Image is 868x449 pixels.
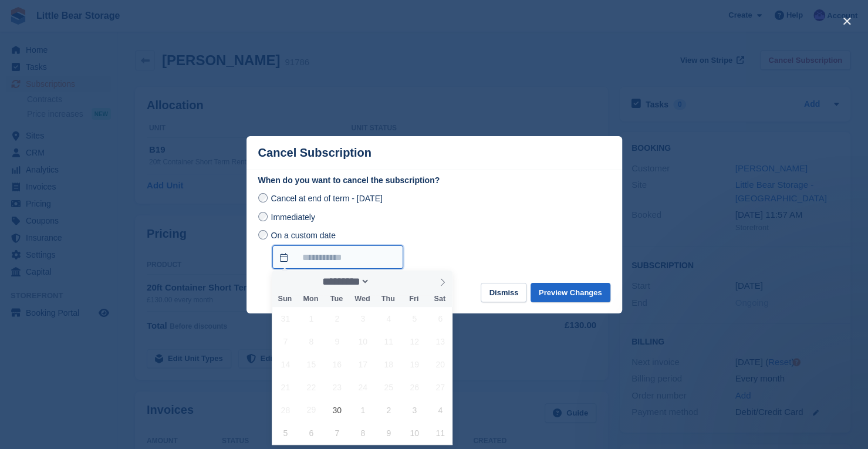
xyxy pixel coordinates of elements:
span: Fri [401,295,427,303]
span: October 11, 2025 [429,421,452,444]
span: September 1, 2025 [300,307,323,330]
span: Wed [349,295,375,303]
span: September 11, 2025 [377,330,400,353]
span: September 22, 2025 [300,376,323,399]
span: September 27, 2025 [429,376,452,399]
span: September 23, 2025 [326,376,349,399]
span: Sat [427,295,452,303]
span: September 21, 2025 [274,376,297,399]
p: Cancel Subscription [258,146,371,160]
span: October 10, 2025 [403,421,426,444]
input: On a custom date [272,245,403,269]
button: close [837,12,856,31]
span: September 18, 2025 [377,353,400,376]
span: September 7, 2025 [274,330,297,353]
span: September 16, 2025 [326,353,349,376]
span: October 3, 2025 [403,399,426,421]
span: October 8, 2025 [352,421,374,444]
span: September 28, 2025 [274,399,297,421]
button: Preview Changes [531,283,610,302]
span: September 8, 2025 [300,330,323,353]
span: September 10, 2025 [352,330,374,353]
input: On a custom date [258,230,268,239]
span: October 9, 2025 [377,421,400,444]
span: September 6, 2025 [429,307,452,330]
input: Immediately [258,212,268,221]
span: September 19, 2025 [403,353,426,376]
span: September 3, 2025 [352,307,374,330]
button: Dismiss [481,283,526,302]
span: October 2, 2025 [377,399,400,421]
span: September 17, 2025 [352,353,374,376]
span: October 6, 2025 [300,421,323,444]
span: September 4, 2025 [377,307,400,330]
span: October 4, 2025 [429,399,452,421]
span: September 12, 2025 [403,330,426,353]
span: September 13, 2025 [429,330,452,353]
span: October 7, 2025 [326,421,349,444]
span: September 14, 2025 [274,353,297,376]
span: September 9, 2025 [326,330,349,353]
span: September 5, 2025 [403,307,426,330]
span: September 20, 2025 [429,353,452,376]
span: August 31, 2025 [274,307,297,330]
span: September 30, 2025 [326,399,349,421]
input: Year [370,275,407,288]
span: October 5, 2025 [274,421,297,444]
input: Cancel at end of term - [DATE] [258,193,268,202]
span: October 1, 2025 [352,399,374,421]
span: September 2, 2025 [326,307,349,330]
span: Tue [323,295,349,303]
span: On a custom date [271,231,336,240]
span: Cancel at end of term - [DATE] [271,194,382,203]
span: Immediately [271,212,315,222]
span: September 24, 2025 [352,376,374,399]
span: Mon [298,295,323,303]
span: Thu [375,295,401,303]
span: September 15, 2025 [300,353,323,376]
span: September 25, 2025 [377,376,400,399]
span: Sun [272,295,298,303]
select: Month [318,275,370,288]
span: September 29, 2025 [300,399,323,421]
label: When do you want to cancel the subscription? [258,174,610,187]
span: September 26, 2025 [403,376,426,399]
